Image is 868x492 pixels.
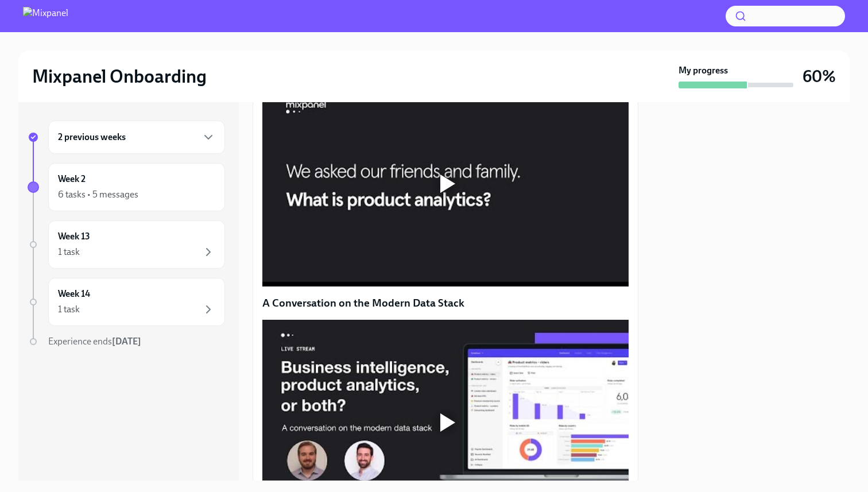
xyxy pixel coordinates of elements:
[23,7,68,25] img: Mixpanel
[58,303,80,316] div: 1 task
[58,246,80,258] div: 1 task
[679,64,728,77] strong: My progress
[58,230,90,243] h6: Week 13
[262,296,629,311] p: A Conversation on the Modern Data Stack
[58,173,86,185] h6: Week 2
[58,131,126,144] h6: 2 previous weeks
[32,65,207,88] h2: Mixpanel Onboarding
[112,336,141,347] strong: [DATE]
[58,188,138,201] div: 6 tasks • 5 messages
[58,288,90,300] h6: Week 14
[803,66,836,87] h3: 60%
[48,336,141,347] span: Experience ends
[48,121,225,154] div: 2 previous weeks
[28,278,225,326] a: Week 141 task
[28,220,225,269] a: Week 131 task
[28,163,225,211] a: Week 26 tasks • 5 messages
